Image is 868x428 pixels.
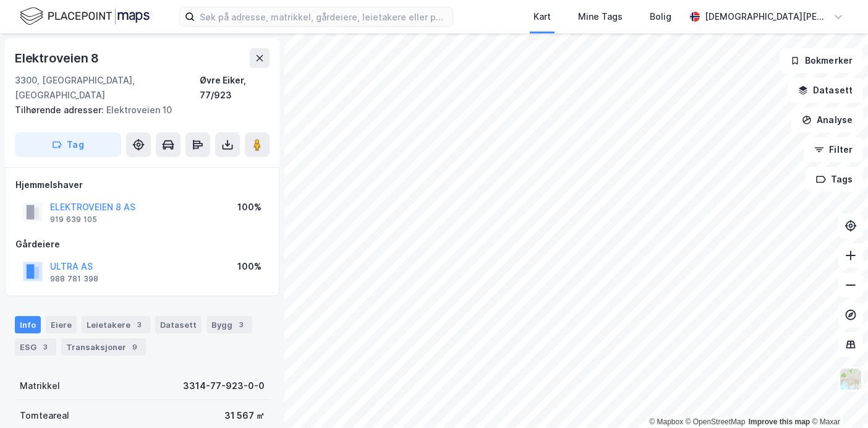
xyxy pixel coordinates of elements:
div: 3300, [GEOGRAPHIC_DATA], [GEOGRAPHIC_DATA] [15,73,200,103]
div: 988 781 398 [50,274,98,284]
img: Z [839,367,862,391]
div: Matrikkel [20,379,60,393]
div: Bolig [650,9,671,24]
div: Elektroveien 8 [15,48,101,68]
div: Kontrollprogram for chat [806,369,868,428]
button: Filter [804,137,863,162]
button: Tag [15,132,121,157]
a: Improve this map [749,417,810,426]
div: Mine Tags [578,9,623,24]
span: Tilhørende adresser: [15,105,106,115]
div: [DEMOGRAPHIC_DATA][PERSON_NAME] [705,9,828,24]
div: 3 [133,319,145,331]
div: Hjemmelshaver [15,178,269,192]
button: Tags [806,167,863,192]
div: Bygg [206,316,252,333]
button: Analyse [791,108,863,132]
div: Elektroveien 10 [15,103,260,118]
div: Tomteareal [20,408,69,423]
button: Bokmerker [780,48,863,73]
a: OpenStreetMap [686,417,746,426]
img: logo.f888ab2527a4732fd821a326f86c7f29.svg [20,6,150,27]
div: Eiere [46,316,77,333]
div: Leietakere [82,316,150,333]
div: Info [15,316,41,333]
div: Datasett [155,316,202,333]
div: 919 639 105 [50,215,97,225]
input: Søk på adresse, matrikkel, gårdeiere, leietakere eller personer [195,7,453,26]
button: Datasett [788,78,863,103]
div: 3 [235,319,247,331]
div: 100% [237,200,262,215]
div: 31 567 ㎡ [224,408,265,423]
iframe: Chat Widget [806,369,868,428]
div: 3314-77-923-0-0 [183,379,265,393]
div: Øvre Eiker, 77/923 [200,73,270,103]
a: Mapbox [649,417,683,426]
div: Gårdeiere [15,237,269,252]
div: Kart [534,9,551,24]
div: 3 [39,341,51,353]
div: Transaksjoner [61,338,146,356]
div: ESG [15,338,56,356]
div: 9 [129,341,141,353]
div: 100% [237,259,262,274]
